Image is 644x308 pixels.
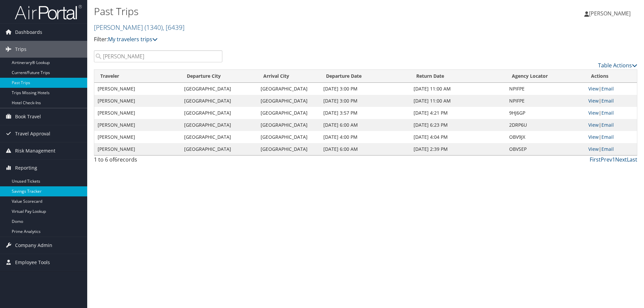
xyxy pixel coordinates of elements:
td: | [585,107,637,119]
td: [GEOGRAPHIC_DATA] [257,83,320,95]
td: | [585,83,637,95]
td: [PERSON_NAME] [94,95,181,107]
td: [GEOGRAPHIC_DATA] [181,95,257,107]
span: [PERSON_NAME] [589,10,631,17]
td: [DATE] 3:57 PM [320,107,410,119]
td: [DATE] 4:21 PM [410,107,506,119]
a: Email [601,146,614,152]
td: [DATE] 11:00 AM [410,83,506,95]
td: [GEOGRAPHIC_DATA] [181,131,257,143]
td: [PERSON_NAME] [94,107,181,119]
td: NPIFPE [506,95,585,107]
td: 9HJ6GP [506,107,585,119]
td: [PERSON_NAME] [94,119,181,131]
th: Return Date: activate to sort column ascending [410,70,506,83]
td: [GEOGRAPHIC_DATA] [257,143,320,155]
span: Risk Management [15,142,55,159]
td: OBV9JX [506,131,585,143]
a: View [588,146,599,152]
h1: Past Trips [94,4,456,18]
span: Company Admin [15,237,52,254]
a: Prev [601,156,612,163]
span: , [ 6439 ] [163,23,184,32]
div: 1 to 6 of records [94,156,222,167]
td: [DATE] 2:39 PM [410,143,506,155]
a: Last [627,156,637,163]
span: Book Travel [15,108,41,125]
a: Email [601,134,614,140]
a: Email [601,110,614,116]
td: | [585,119,637,131]
td: | [585,143,637,155]
a: My travelers trips [108,36,158,43]
th: Arrival City: activate to sort column ascending [257,70,320,83]
p: Filter: [94,35,456,44]
span: Travel Approval [15,125,50,142]
a: Email [601,85,614,92]
td: [DATE] 6:00 AM [320,143,410,155]
td: [DATE] 4:04 PM [410,131,506,143]
td: [GEOGRAPHIC_DATA] [181,119,257,131]
img: airportal-logo.png [15,4,82,20]
td: [GEOGRAPHIC_DATA] [257,131,320,143]
a: Email [601,122,614,128]
th: Traveler: activate to sort column ascending [94,70,181,83]
td: | [585,131,637,143]
td: [PERSON_NAME] [94,131,181,143]
a: First [590,156,601,163]
td: [DATE] 4:00 PM [320,131,410,143]
td: [DATE] 6:23 PM [410,119,506,131]
th: Actions [585,70,637,83]
td: OBVSEP [506,143,585,155]
th: Departure City: activate to sort column ascending [181,70,257,83]
td: [DATE] 3:00 PM [320,95,410,107]
td: [PERSON_NAME] [94,143,181,155]
th: Agency Locator: activate to sort column ascending [506,70,585,83]
span: 6 [114,156,117,163]
th: Departure Date: activate to sort column ascending [320,70,410,83]
a: View [588,98,599,104]
td: 2DRP6U [506,119,585,131]
td: NPIFPE [506,83,585,95]
span: Employee Tools [15,254,50,271]
span: ( 1340 ) [145,23,163,32]
td: [PERSON_NAME] [94,83,181,95]
span: Dashboards [15,24,42,41]
td: | [585,95,637,107]
td: [GEOGRAPHIC_DATA] [181,107,257,119]
td: [GEOGRAPHIC_DATA] [257,107,320,119]
a: Next [615,156,627,163]
td: [DATE] 3:00 PM [320,83,410,95]
span: Reporting [15,160,37,176]
td: [DATE] 11:00 AM [410,95,506,107]
a: Table Actions [598,62,637,69]
td: [GEOGRAPHIC_DATA] [181,83,257,95]
span: Trips [15,41,26,58]
input: Search Traveler or Arrival City [94,50,222,62]
td: [GEOGRAPHIC_DATA] [257,95,320,107]
td: [GEOGRAPHIC_DATA] [257,119,320,131]
a: Email [601,98,614,104]
td: [GEOGRAPHIC_DATA] [181,143,257,155]
a: View [588,134,599,140]
a: [PERSON_NAME] [94,23,184,32]
td: [DATE] 6:00 AM [320,119,410,131]
a: View [588,110,599,116]
a: 1 [612,156,615,163]
a: View [588,122,599,128]
a: View [588,85,599,92]
a: [PERSON_NAME] [584,3,637,23]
